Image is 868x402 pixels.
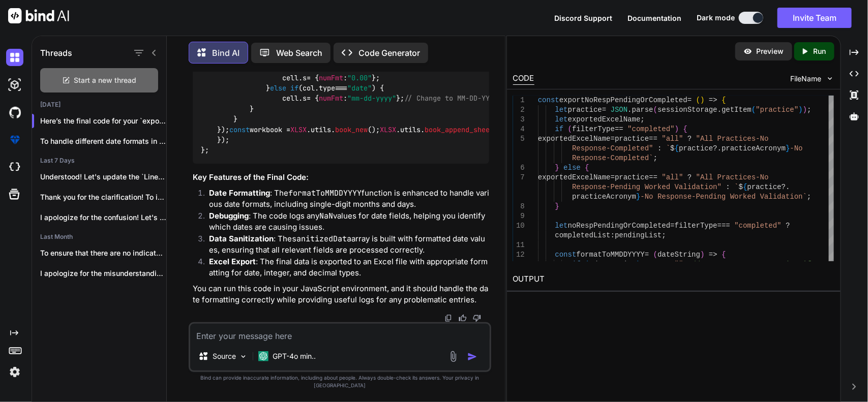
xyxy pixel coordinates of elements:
[675,222,717,230] span: filterType
[640,193,807,201] span: -No Response-Pending Worked Validation`
[627,13,681,23] button: Documentation
[645,251,649,259] span: =
[513,105,525,115] div: 2
[563,164,581,172] span: else
[683,125,687,133] span: {
[40,192,166,202] p: Thank you for the clarification! To implement...
[757,46,784,56] p: Preview
[722,96,726,104] span: {
[568,125,572,133] span: (
[662,135,683,143] span: "all"
[319,94,343,103] span: numFmt
[722,106,752,114] span: getItem
[777,8,852,28] button: Invite Team
[425,125,494,134] span: book_append_sheet
[679,144,713,152] span: practice
[786,222,790,230] span: ?
[615,173,649,181] span: practice
[40,172,166,182] p: Understood! Let's update the `LineCharts` component to...
[319,83,335,92] span: type
[229,125,250,134] span: const
[513,125,525,134] div: 4
[447,351,459,362] img: attachment
[726,183,730,191] span: :
[201,256,489,279] li: : The final data is exported to an Excel file with appropriate formatting for date, integer, and ...
[513,250,525,260] div: 12
[657,251,700,259] span: dateString
[717,222,730,230] span: ===
[636,260,640,268] span: )
[40,47,72,59] h1: Threads
[513,260,525,269] div: 13
[687,135,692,143] span: ?
[74,75,137,85] span: Start a new thread
[292,234,351,244] code: sanitizedData
[347,73,372,82] span: "0.00"
[209,188,270,198] strong: Date Formatting
[201,188,489,210] li: : The function is enhanced to handle various date formats, including single-digit months and days.
[670,222,674,230] span: =
[576,251,644,259] span: formatToMMDDYYYY
[8,8,69,23] img: Bind AI
[258,351,268,361] img: GPT-4o mini
[807,193,811,201] span: ;
[347,83,372,92] span: "date"
[572,193,636,201] span: practiceAcronym
[675,260,683,268] span: ""
[32,101,166,109] h2: [DATE]
[6,49,23,66] img: darkChat
[319,73,343,82] span: numFmt
[358,47,420,59] p: Code Generator
[611,106,628,114] span: JSON
[555,164,559,172] span: }
[513,240,525,250] div: 11
[602,106,606,114] span: =
[683,260,687,268] span: ;
[40,268,166,279] p: I apologize for the misunderstanding! Let's integrate...
[572,260,581,268] span: if
[756,106,798,114] span: "practice"
[589,260,593,268] span: !
[239,352,248,361] img: Pick Models
[513,96,525,105] div: 1
[513,221,525,231] div: 10
[722,251,726,259] span: {
[653,251,657,259] span: (
[700,251,704,259] span: )
[739,183,743,191] span: $
[270,83,286,92] span: else
[513,202,525,211] div: 8
[803,106,807,114] span: )
[513,211,525,221] div: 9
[666,144,670,152] span: `
[826,74,834,83] img: chevron down
[649,173,657,181] span: ==
[513,173,525,182] div: 7
[615,125,623,133] span: ==
[513,73,534,85] div: CODE
[555,202,559,210] span: }
[347,63,384,72] span: "decimal"
[193,172,489,183] h3: Key Features of the Final Code:
[692,260,811,268] span: // Return an empty string if
[791,74,822,84] span: FileName
[507,267,841,291] h2: OUTPUT
[6,76,23,94] img: darkAi-studio
[404,94,526,103] span: // Change to MM-DD-YYYY format
[627,14,681,22] span: Documentation
[696,135,769,143] span: "All Practices-No
[653,154,657,162] span: ;
[319,63,335,72] span: type
[670,144,674,152] span: $
[538,173,611,181] span: exportedExcelName
[585,260,589,268] span: (
[572,154,653,162] span: Response-Completed`
[555,125,563,133] span: if
[473,314,481,322] img: dislike
[40,248,166,258] p: To ensure that there are no indicators...
[303,94,307,103] span: s
[201,233,489,256] li: : The array is built with formatted date values, ensuring that all relevant fields are processed ...
[687,96,692,104] span: =
[734,183,738,191] span: `
[687,173,692,181] span: ?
